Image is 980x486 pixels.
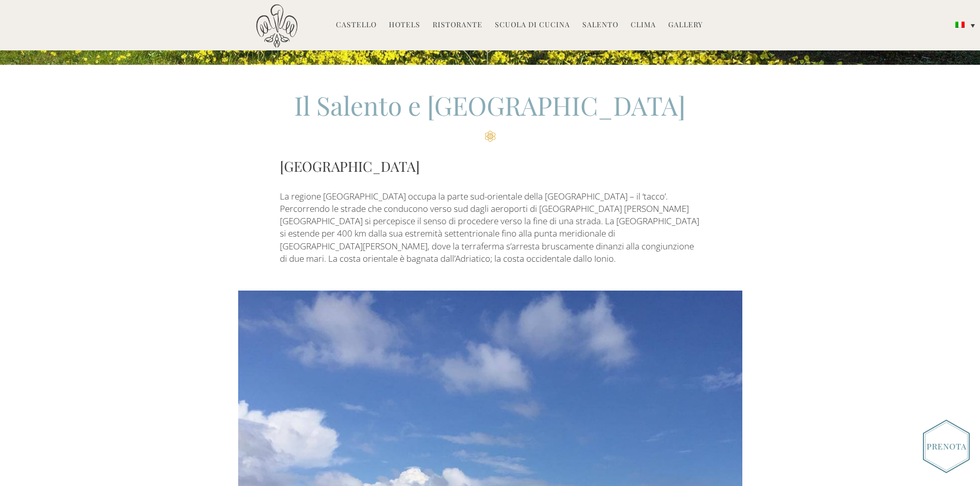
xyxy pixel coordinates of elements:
h3: [GEOGRAPHIC_DATA] [280,156,700,176]
img: Italiano [955,22,965,28]
img: Book_Button_Italian.png [923,420,970,473]
a: Scuola di Cucina [495,20,570,31]
a: Salento [582,20,618,31]
img: Castello di Ugento [256,4,297,48]
h2: Il Salento e [GEOGRAPHIC_DATA] [280,88,700,142]
a: Gallery [668,20,703,31]
a: Clima [631,20,656,31]
a: Castello [336,20,377,31]
a: Hotels [389,20,420,31]
a: Ristorante [433,20,483,31]
p: La regione [GEOGRAPHIC_DATA] occupa la parte sud-orientale della [GEOGRAPHIC_DATA] – il ‘tacco’. ... [280,190,700,265]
